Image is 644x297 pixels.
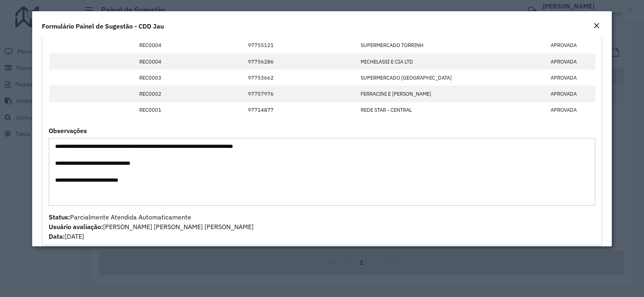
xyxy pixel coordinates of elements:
[593,23,600,29] em: Fechar
[357,102,497,118] td: REDE STAR - CENTRAL
[42,246,602,260] a: Mapas Sugeridos: Placa-Cliente
[244,53,357,70] td: 97756286
[546,86,595,102] td: APROVADA
[49,232,65,240] strong: Data:
[49,126,87,135] label: Observações
[357,37,497,53] td: SUPERMERCADO TORRINH
[546,102,595,118] td: APROVADA
[135,86,178,102] td: REC0002
[135,70,178,86] td: REC0003
[244,102,357,118] td: 97714877
[244,37,357,53] td: 97755121
[357,86,497,102] td: FERRACINI E [PERSON_NAME]
[49,223,103,231] strong: Usuário avaliação:
[546,70,595,86] td: APROVADA
[244,70,357,86] td: 97753662
[135,102,178,118] td: REC0001
[135,53,178,70] td: REC0004
[357,70,497,86] td: SUPERMERCADO [GEOGRAPHIC_DATA]
[49,213,254,240] span: Parcialmente Atendida Automaticamente [PERSON_NAME] [PERSON_NAME] [PERSON_NAME] [DATE]
[357,53,497,70] td: MICHELASSI E CIA LTD
[42,21,164,31] h4: Formulário Painel de Sugestão - CDD Jau
[591,21,602,31] button: Close
[546,53,595,70] td: APROVADA
[546,37,595,53] td: APROVADA
[49,213,70,221] strong: Status:
[135,37,178,53] td: REC0004
[244,86,357,102] td: 97757976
